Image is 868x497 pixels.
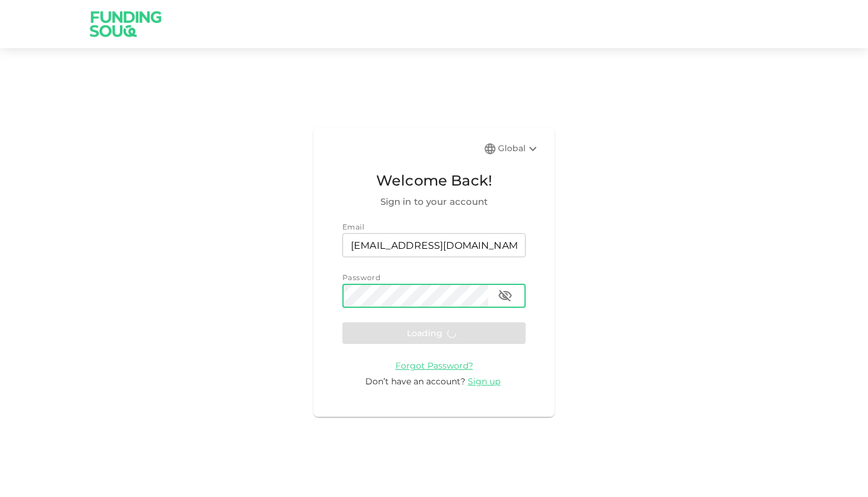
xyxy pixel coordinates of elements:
input: password [342,284,488,308]
span: Email [342,222,364,231]
span: Welcome Back! [342,169,526,192]
div: Global [498,142,540,156]
a: Forgot Password? [395,360,473,371]
span: Password [342,273,380,282]
input: email [342,233,526,257]
span: Forgot Password? [395,360,473,371]
span: Don’t have an account? [365,376,465,387]
span: Sign in to your account [342,195,526,209]
span: Sign up [468,376,500,387]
